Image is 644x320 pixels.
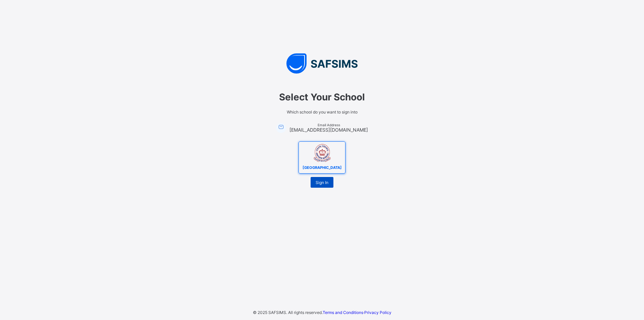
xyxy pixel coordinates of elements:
[323,310,391,315] span: ·
[316,180,328,185] span: Sign In
[301,164,343,172] span: [GEOGRAPHIC_DATA]
[228,91,416,103] span: Select Your School
[323,310,363,315] a: Terms and Conditions
[221,53,423,74] img: SAFSIMS Logo
[364,310,391,315] a: Privacy Policy
[289,127,368,133] span: [EMAIL_ADDRESS][DOMAIN_NAME]
[253,310,323,315] span: © 2025 SAFSIMS. All rights reserved.
[313,143,331,162] img: Four Crown Private School
[289,123,368,127] span: Email Address
[228,109,416,115] span: Which school do you want to sign into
